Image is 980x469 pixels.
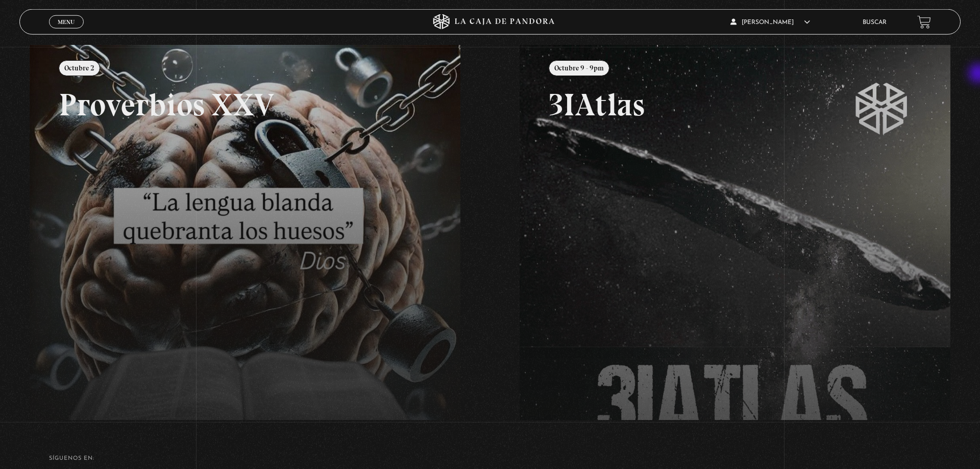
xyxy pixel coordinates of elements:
[917,15,931,29] a: View your shopping cart
[863,19,887,26] a: Buscar
[58,19,75,25] span: Menu
[730,19,810,26] span: [PERSON_NAME]
[55,28,79,35] span: Cerrar
[49,456,931,461] h4: SÍguenos en:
